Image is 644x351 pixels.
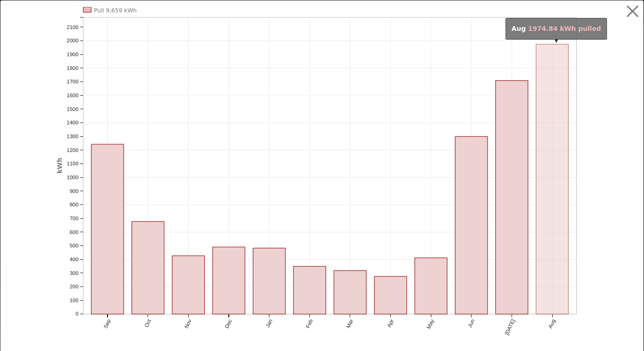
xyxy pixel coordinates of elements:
text: Jan [265,319,274,329]
rect: onclick="" [375,277,407,315]
text: Mar [346,318,354,329]
rect: onclick="" [253,248,286,314]
text: 1600 [66,93,78,98]
span: 1974.84 kWh pulled [528,25,601,32]
text: kWh [56,158,63,174]
rect: onclick="" [455,137,488,315]
rect: onclick="" [131,222,164,314]
text: 1800 [66,65,78,71]
text: 1000 [66,175,78,180]
text: 500 [70,243,78,249]
rect: onclick="" [172,256,204,315]
rect: onclick="" [415,258,447,314]
text: Oct [143,318,152,328]
rect: onclick="" [496,81,528,314]
text: Apr [386,319,395,328]
text: 600 [70,229,78,235]
text: Nov [184,318,193,329]
text: 1100 [66,161,78,167]
text: Feb [305,319,314,329]
rect: onclick="" [537,44,569,314]
text: 800 [70,202,78,208]
text: Sep [102,319,112,330]
text: 300 [70,270,78,276]
text: Jun [467,319,476,329]
rect: onclick="" [293,267,326,315]
text: 1400 [66,120,78,126]
rect: onclick="" [334,271,366,314]
text: 700 [70,216,78,221]
text: 2100 [66,24,78,30]
text: 2000 [66,38,78,43]
text: 100 [70,298,78,303]
text: 1700 [66,79,78,84]
text: 0 [75,311,78,317]
text: Pull 9,659 kWh [94,7,137,14]
rect: onclick="" [213,247,245,315]
text: 1900 [66,52,78,57]
text: 1500 [66,106,78,112]
text: Aug [548,319,557,330]
strong: Aug [512,25,526,32]
rect: onclick="" [91,144,124,314]
text: 900 [70,188,78,194]
text: [DATE] [504,319,516,336]
text: Dec [224,318,233,329]
text: 1200 [66,147,78,153]
text: 200 [70,284,78,290]
text: 400 [70,257,78,262]
text: May [426,318,435,330]
text: 1300 [66,134,78,139]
